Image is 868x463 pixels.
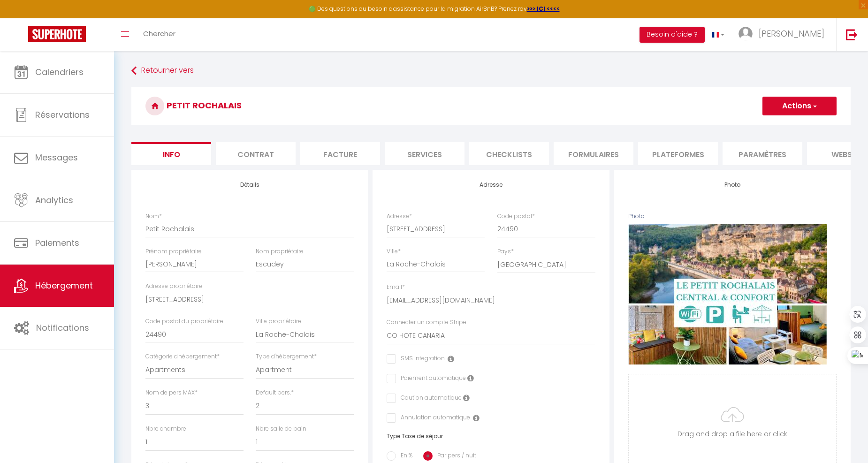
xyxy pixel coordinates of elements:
li: Checklists [469,142,549,165]
label: Nom de pers MAX [145,388,198,397]
label: Type d'hébergement [256,352,317,361]
label: Code postal [497,212,535,221]
label: Email [387,283,405,292]
span: Paiements [35,237,79,249]
h4: Photo [628,182,837,188]
h6: Type Taxe de séjour [387,433,595,440]
li: Facture [300,142,380,165]
a: Chercher [136,18,183,51]
label: Code postal du propriétaire [145,317,223,326]
label: Adresse [387,212,412,221]
a: ... [PERSON_NAME] [731,18,836,51]
li: Info [131,142,211,165]
span: Chercher [143,29,175,38]
a: Retourner vers [131,62,851,79]
label: Nom propriétaire [256,247,304,256]
label: Default pers. [256,388,294,397]
label: Ville propriétaire [256,317,301,326]
label: Par pers / nuit [433,451,476,462]
li: Services [385,142,464,165]
label: En % [396,451,412,462]
h3: Petit Rochalais [131,87,851,125]
img: logout [846,29,858,40]
span: Notifications [36,322,89,334]
span: Analytics [35,194,73,206]
span: Hébergement [35,280,93,291]
a: >>> ICI <<<< [527,5,560,13]
li: Paramètres [723,142,802,165]
label: Nom [145,212,162,221]
span: Réservations [35,109,90,121]
label: Adresse propriétaire [145,282,202,291]
span: [PERSON_NAME] [759,28,824,39]
h4: Adresse [387,182,595,188]
label: Paiement automatique [396,374,466,384]
label: Nbre chambre [145,425,186,433]
label: Caution automatique [396,394,462,404]
span: Messages [35,152,78,163]
li: Contrat [216,142,296,165]
h4: Détails [145,182,354,188]
button: Actions [762,97,837,115]
li: Formulaires [554,142,633,165]
label: Connecter un compte Stripe [387,318,466,327]
span: Calendriers [35,66,84,78]
img: ... [739,27,753,41]
label: Photo [628,212,645,221]
label: Catégorie d'hébergement [145,352,220,361]
label: Nbre salle de bain [256,425,306,433]
img: Super Booking [28,26,86,42]
label: Pays [497,247,514,256]
li: Plateformes [638,142,718,165]
button: Besoin d'aide ? [640,27,705,43]
label: Prénom propriétaire [145,247,202,256]
label: Ville [387,247,401,256]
